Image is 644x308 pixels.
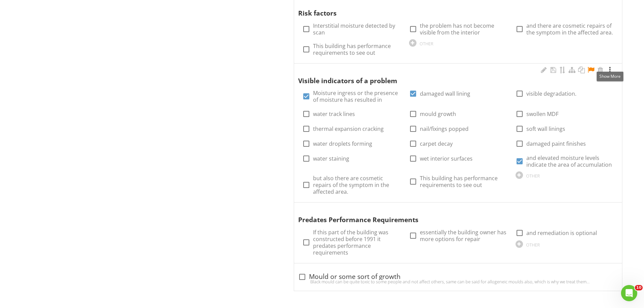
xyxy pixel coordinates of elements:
[298,66,602,86] div: Visible indicators of a problem
[298,279,618,284] div: Black mould can be quite toxic to some people and not affect others, same can be said for allogen...
[313,111,355,117] label: water track lines
[420,22,507,36] label: the problem has not become visible from the interior
[420,140,453,147] label: carpet decay
[420,155,473,162] label: wet interior surfaces
[313,125,384,132] label: thermal expansion cracking
[313,140,372,147] label: water droplets forming
[526,140,586,147] label: damaged paint finishes
[635,285,643,290] span: 10
[313,175,401,195] label: but also there are cosmetic repairs of the symptom in the affected area.
[313,229,401,256] label: If this part of the building was constructed before 1991 it predates performance requirements
[526,242,540,247] div: OTHER
[313,22,401,36] label: Interstitial moisture detected by scan
[420,111,456,117] label: mould growth
[420,41,433,46] div: OTHER
[298,205,602,225] div: Predates Performance Requirements
[526,155,614,168] label: and elevated moisture levels indicate the area of accumulation
[526,173,540,179] div: OTHER
[526,90,576,97] label: visible degradation.
[526,111,558,117] label: swollen MDF
[313,90,401,103] label: Moisture ingress or the presence of moisture has resulted in
[526,230,597,236] label: and remediation is optional
[420,125,469,132] label: nail/fixings popped
[420,229,507,242] label: essentially the building owner has more options for repair
[313,43,401,56] label: This building has performance requirements to see out
[526,125,565,132] label: soft wall linings
[420,90,470,97] label: damaged wall lining
[313,155,349,162] label: water staining
[420,175,507,188] label: This building has performance requirements to see out
[621,285,637,301] iframe: Intercom live chat
[526,22,614,36] label: and there are cosmetic repairs of the symptom in the affected area.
